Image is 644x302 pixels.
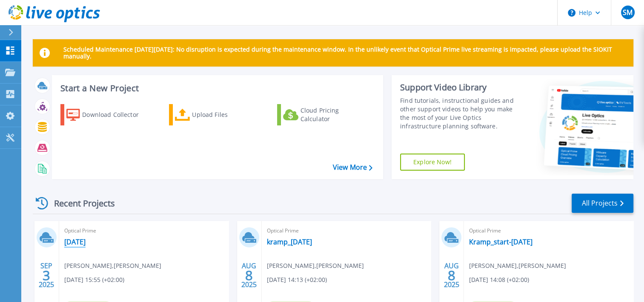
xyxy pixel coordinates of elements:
div: Upload Files [192,106,260,123]
span: 8 [448,272,455,279]
span: Optical Prime [64,226,223,235]
div: Support Video Library [400,82,521,93]
a: Download Collector [60,104,155,125]
div: Cloud Pricing Calculator [301,106,369,123]
a: kramp_[DATE] [267,238,312,246]
a: [DATE] [64,238,86,246]
div: AUG 2025 [444,260,460,291]
span: [PERSON_NAME] , [PERSON_NAME] [469,261,566,270]
div: SEP 2025 [38,260,54,291]
span: [DATE] 14:08 (+02:00) [469,275,529,285]
a: Explore Now! [400,154,465,171]
div: AUG 2025 [241,260,257,291]
span: 8 [245,272,253,279]
div: Download Collector [82,106,150,123]
span: SM [623,9,633,16]
span: [DATE] 14:13 (+02:00) [267,275,327,285]
p: Scheduled Maintenance [DATE][DATE]: No disruption is expected during the maintenance window. In t... [63,46,627,60]
span: 3 [43,272,50,279]
div: Find tutorials, instructional guides and other support videos to help you make the most of your L... [400,96,521,131]
a: All Projects [572,194,633,213]
span: [DATE] 15:55 (+02:00) [64,275,124,285]
a: View More [333,163,372,171]
span: Optical Prime [267,226,426,235]
span: Optical Prime [469,226,628,235]
div: Recent Projects [33,193,126,214]
a: Upload Files [169,104,264,125]
span: [PERSON_NAME] , [PERSON_NAME] [267,261,364,270]
a: Kramp_start-[DATE] [469,238,532,246]
span: [PERSON_NAME] , [PERSON_NAME] [64,261,161,270]
a: Cloud Pricing Calculator [277,104,372,125]
h3: Start a New Project [60,84,372,93]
